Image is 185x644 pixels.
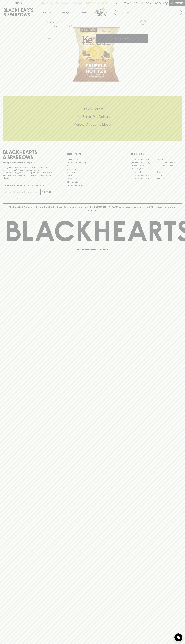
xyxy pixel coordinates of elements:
[3,197,54,199] p: We will never spam you
[156,170,182,174] a: Geelong
[5,206,180,212] p: Blackhearts & Sparrows acknowledges the traditional Custodians of land throughout [GEOGRAPHIC_DAT...
[61,11,69,14] p: Tastings
[131,174,156,177] a: [GEOGRAPHIC_DATA]
[155,2,162,5] p: $0.00
[55,21,60,23] a: SHOP
[42,191,53,194] p: SUBSCRIBE
[67,158,118,161] a: Bottle Drop FAQ's
[3,107,182,111] h5: Click & Collect
[3,122,182,127] h5: Across Melbourne Metro
[3,161,54,164] p: Sibling owned and run since [DATE]
[96,34,148,43] button: ADD TO CART
[67,164,118,167] a: Careers
[74,6,93,18] a: Stores
[3,166,54,179] p: It is against the law to sell or supply alcohol to, or to obtain alcohol on behalf of a person un...
[80,11,87,14] p: Stores
[156,167,182,170] a: Fitzroy
[67,161,118,164] a: Business & Bulk Gifting
[131,170,156,174] a: Fitzroy North
[156,164,182,167] a: [GEOGRAPHIC_DATA]
[44,27,148,82] img: 38624.png
[3,114,182,119] h5: Uber Same-Day Delivery
[67,152,118,156] p: OTHER AREAS
[156,177,182,180] a: Thornbury
[47,21,53,23] a: HOME
[67,180,118,184] a: Shipping Information
[131,164,156,167] a: Brunswick West
[171,2,183,5] p: Checkout
[56,6,74,18] a: Tastings
[115,37,129,40] p: ADD TO CART
[131,161,156,164] a: [GEOGRAPHIC_DATA]
[127,2,137,5] p: Wishlist
[156,174,182,177] a: Prahran
[67,174,118,177] a: FAQ's
[67,167,118,171] a: Contact Us
[41,189,54,195] button: SUBSCRIBE
[131,158,156,161] a: [GEOGRAPHIC_DATA]
[29,172,53,174] strong: Liquor License #32064953
[3,96,182,141] div: Call to action block
[67,177,118,180] a: Privacy Policy
[145,2,151,5] p: Login
[67,171,118,174] a: Gift Cards
[54,25,72,28] button: Add to wishlist
[139,19,147,26] button: Add to wishlist
[42,11,47,14] p: Shop
[166,2,167,4] p: 0
[131,167,156,170] a: [PERSON_NAME]
[37,6,56,18] button: Shop
[14,2,23,5] p: FIND US
[177,636,180,639] img: bubble-icon
[67,184,118,187] a: Terms & Conditions
[156,158,182,161] a: Braddon
[3,184,54,187] p: Subscribe to The Blackhearts Newsletter
[131,177,156,180] a: [GEOGRAPHIC_DATA]
[5,190,40,194] input: e.g. jane@blackheartsandsparrows.com.au
[156,161,182,164] a: [GEOGRAPHIC_DATA]
[121,10,180,15] input: Try "Pinot noir"
[131,152,182,156] p: OUR STORES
